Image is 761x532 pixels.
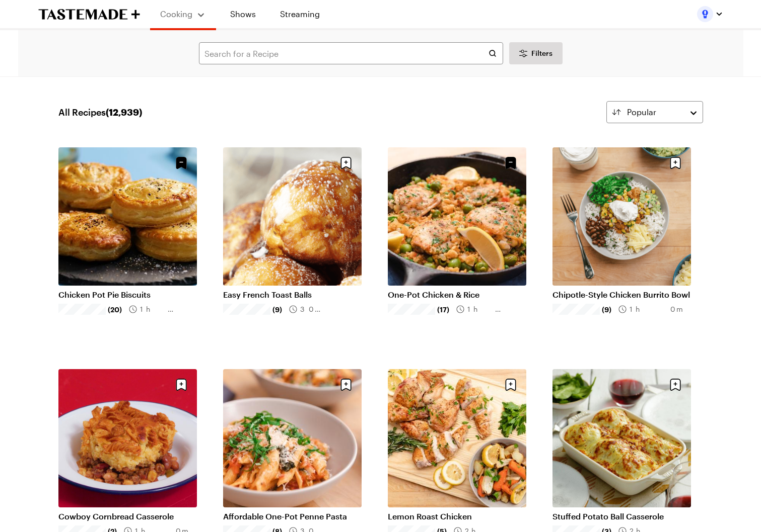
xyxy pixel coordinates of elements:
[666,153,685,172] button: Save recipe
[160,4,206,24] button: Cooking
[199,42,503,64] input: Search for a Recipe
[627,106,656,118] span: Popular
[336,375,356,394] button: Save recipe
[336,153,356,172] button: Save recipe
[38,9,140,20] a: To Tastemade Home Page
[697,6,723,22] button: Profile picture
[106,107,142,118] span: ( 12,939 )
[501,375,520,394] button: Save recipe
[172,375,191,394] button: Save recipe
[223,511,362,521] a: Affordable One-Pot Penne Pasta
[58,105,142,119] span: All Recipes
[223,290,362,300] a: Easy French Toast Balls
[388,511,526,521] a: Lemon Roast Chicken
[58,511,197,521] a: Cowboy Cornbread Casserole
[606,101,703,123] button: Popular
[697,6,713,22] img: Profile picture
[388,290,526,300] a: One-Pot Chicken & Rice
[552,511,691,521] a: Stuffed Potato Ball Casserole
[509,42,563,64] button: Desktop filters
[552,290,691,300] a: Chipotle-Style Chicken Burrito Bowl
[160,9,192,19] span: Cooking
[501,153,520,172] button: Unsave Recipe
[58,290,197,300] a: Chicken Pot Pie Biscuits
[531,48,552,58] span: Filters
[666,375,685,394] button: Save recipe
[172,153,191,172] button: Unsave Recipe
